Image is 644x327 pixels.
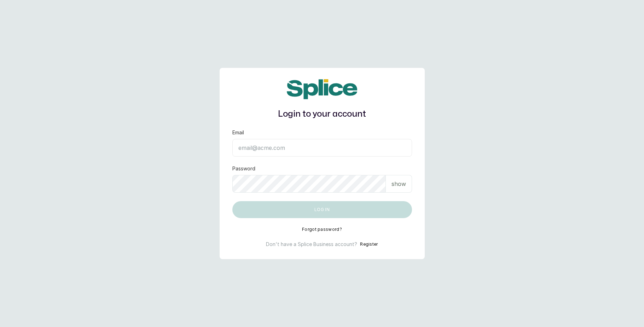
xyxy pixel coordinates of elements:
[391,180,406,188] p: show
[266,241,357,248] p: Don't have a Splice Business account?
[232,201,412,218] button: Log in
[232,139,412,157] input: email@acme.com
[232,165,255,172] label: Password
[232,108,412,121] h1: Login to your account
[360,241,378,248] button: Register
[232,129,244,136] label: Email
[302,227,342,232] button: Forgot password?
